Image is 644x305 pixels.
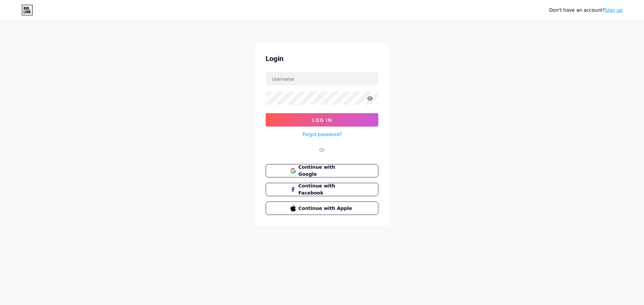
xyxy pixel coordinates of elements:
[299,164,354,178] span: Continue with Google
[266,54,378,64] div: Login
[303,131,342,138] a: Forgot password?
[266,183,378,196] button: Continue with Facebook
[299,205,354,212] span: Continue with Apple
[266,113,378,127] button: Log In
[266,72,378,85] input: Username
[312,117,332,123] span: Log In
[299,182,354,197] span: Continue with Facebook
[266,164,378,177] button: Continue with Google
[605,7,623,13] a: Sign up
[319,146,325,153] div: Or
[549,7,623,14] div: Don't have an account?
[266,202,378,215] button: Continue with Apple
